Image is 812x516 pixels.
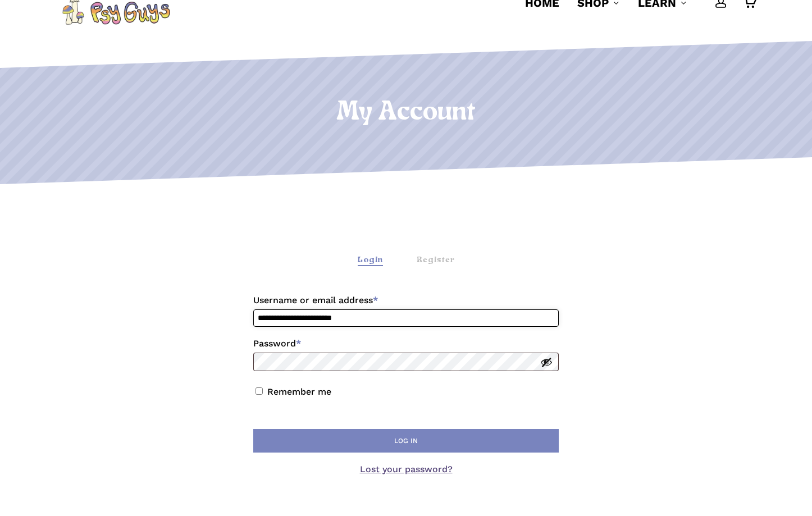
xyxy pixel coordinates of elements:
div: Login [358,254,383,266]
div: Register [417,254,455,266]
button: Show password [540,356,553,368]
a: Lost your password? [360,464,453,474]
label: Remember me [267,386,331,397]
label: Password [253,335,559,353]
label: Username or email address [253,291,559,309]
button: Log in [253,429,559,453]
